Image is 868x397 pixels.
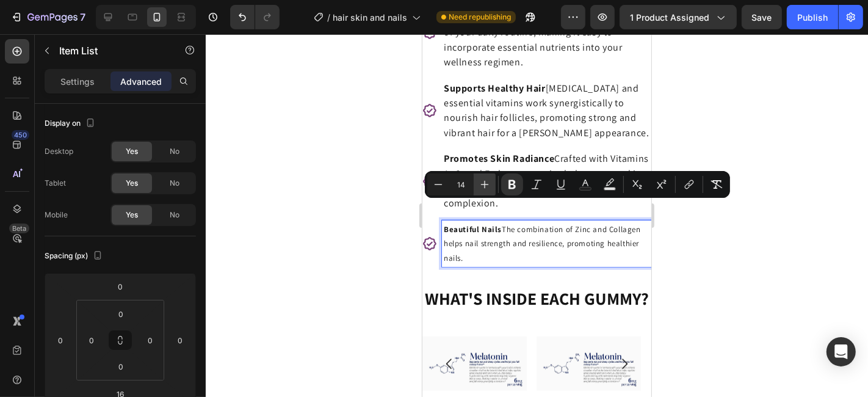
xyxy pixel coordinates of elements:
div: Spacing (px) [45,248,105,264]
div: Editor contextual toolbar [425,171,730,198]
span: Save [752,12,772,23]
input: 0 [171,331,189,349]
div: 450 [12,130,29,140]
span: Need republishing [449,12,511,23]
div: Beta [9,224,29,233]
button: 1 product assigned [620,5,737,29]
input: 0px [109,305,133,323]
input: 0px [109,357,133,376]
span: No [170,146,179,157]
div: Display on [45,115,98,132]
p: 7 [80,10,85,24]
button: Publish [787,5,838,29]
div: Desktop [45,146,73,157]
div: Tablet [45,178,66,189]
span: No [170,209,179,220]
span: Yes [126,178,138,189]
span: Yes [126,146,138,157]
div: Open Intercom Messenger [826,337,856,366]
div: Publish [797,11,828,24]
p: Item List [59,43,163,58]
span: / [327,11,330,24]
input: 0px [82,331,101,349]
button: 7 [5,5,91,29]
div: Undo/Redo [230,5,280,29]
button: Save [742,5,782,29]
input: 0 [51,331,70,349]
iframe: Design area [422,34,651,397]
p: Advanced [120,75,162,88]
input: 0 [108,277,132,296]
span: No [170,178,179,189]
span: Yes [126,209,138,220]
span: hair skin and nails [333,11,407,24]
p: Settings [60,75,95,88]
span: 1 product assigned [630,11,709,24]
input: 0px [141,331,159,349]
div: Mobile [45,209,68,220]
